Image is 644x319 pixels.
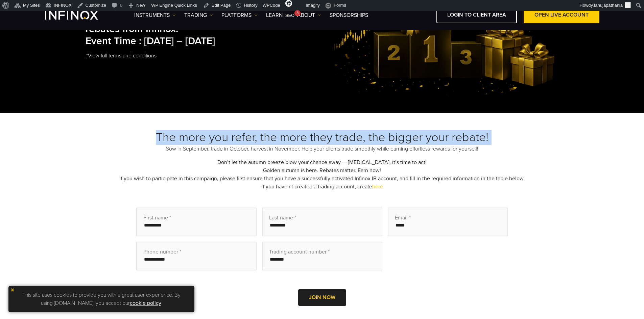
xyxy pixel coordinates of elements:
a: ABOUT [297,11,321,19]
p: This site uses cookies to provide you with a great user experience. By using [DOMAIN_NAME], you a... [12,289,191,309]
a: LOGIN TO CLIENT AREA [436,7,517,23]
a: Instruments [134,11,176,19]
span: SEO [285,13,294,18]
a: TRADING [184,11,213,19]
span: JOIN NOW [309,294,335,301]
img: yellow close icon [10,288,15,292]
a: here [372,183,383,190]
a: *View full terms and conditions [86,48,157,64]
a: PLATFORMS [221,11,258,19]
p: Sow in September, trade in October, harvest in November. Help your clients trade smoothly while e... [86,145,559,153]
a: Learn [266,11,289,19]
a: cookie policy [130,300,161,307]
a: INFINOX Logo [45,11,114,20]
a: OPEN LIVE ACCOUNT [524,7,599,23]
h3: The more you refer, the more they trade, the bigger your rebate! [86,130,559,145]
div: 8 [294,10,301,16]
a: SPONSORSHIPS [330,11,368,19]
button: JOIN NOW [298,289,346,306]
span: tanujapathania [594,3,623,8]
